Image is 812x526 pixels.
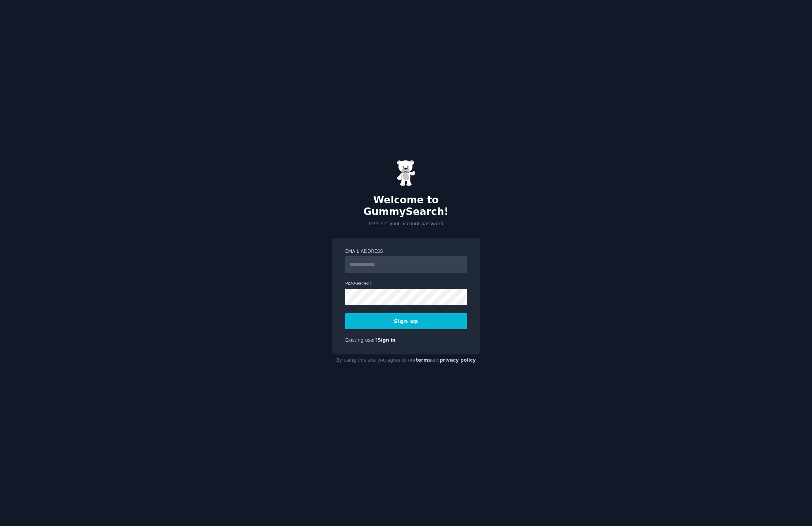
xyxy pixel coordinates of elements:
img: Gummy Bear [397,160,415,186]
button: Sign up [345,313,467,329]
h2: Welcome to GummySearch! [332,194,480,218]
label: Password [345,281,467,288]
a: Sign in [378,337,396,343]
span: Existing user? [345,337,378,343]
label: Email Address [345,248,467,255]
a: privacy policy [440,357,476,363]
a: terms [416,357,431,363]
p: Let's set your account password [332,221,480,227]
div: By using this site you agree to our and [332,354,480,367]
